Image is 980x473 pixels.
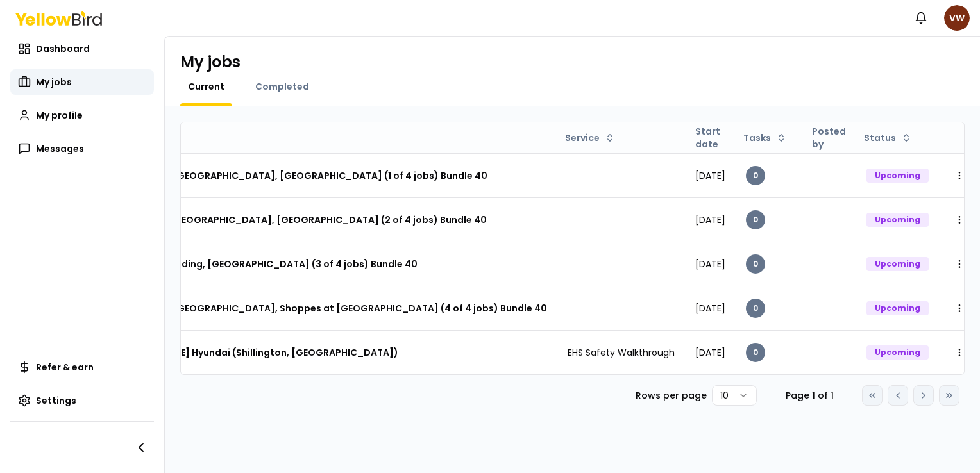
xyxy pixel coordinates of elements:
[568,346,675,359] span: EHS Safety Walkthrough
[188,80,224,93] span: Current
[695,302,725,315] span: [DATE]
[36,42,90,55] span: Dashboard
[866,301,929,315] div: Upcoming
[36,142,84,155] span: Messages
[10,136,154,162] a: Messages
[10,69,154,95] a: My jobs
[255,80,309,93] span: Completed
[944,5,970,31] span: VW
[10,36,154,62] a: Dashboard
[9,253,418,276] h3: Safety Walkthrough (Ulta) - 96 - Reading, [GEOGRAPHIC_DATA] (3 of 4 jobs) Bundle 40
[746,210,765,229] div: 0
[685,122,736,153] th: Start date
[746,254,765,274] div: 0
[859,128,917,148] button: Status
[560,128,620,148] button: Service
[746,343,765,362] div: 0
[36,361,94,374] span: Refer & earn
[777,389,841,402] div: Page 1 of 1
[10,388,154,413] a: Settings
[36,109,83,122] span: My profile
[695,258,725,270] span: [DATE]
[180,52,241,72] h1: My jobs
[36,394,76,407] span: Settings
[866,257,929,271] div: Upcoming
[746,299,765,318] div: 0
[738,128,791,148] button: Tasks
[802,122,856,153] th: Posted by
[864,131,896,144] span: Status
[866,213,929,227] div: Upcoming
[9,297,547,320] h3: Safety Walkthrough (Ulta) - 1362 - [GEOGRAPHIC_DATA], Shoppes at [GEOGRAPHIC_DATA] (4 of 4 jobs) ...
[695,213,725,226] span: [DATE]
[695,169,725,182] span: [DATE]
[866,345,929,360] div: Upcoming
[9,208,487,231] h3: Safety Walkthrough (Ulta) - 755 - [GEOGRAPHIC_DATA], [GEOGRAPHIC_DATA] (2 of 4 jobs) Bundle 40
[248,80,317,93] a: Completed
[9,164,487,187] h3: Safety Walkthrough (Ulta) - 1395 - [GEOGRAPHIC_DATA], [GEOGRAPHIC_DATA] (1 of 4 jobs) Bundle 40
[695,346,725,359] span: [DATE]
[180,80,232,93] a: Current
[636,389,707,402] p: Rows per page
[9,341,398,364] h3: Safety Walkthrough - [PERSON_NAME] Hyundai (Shillington, [GEOGRAPHIC_DATA])
[743,131,771,144] span: Tasks
[746,166,765,185] div: 0
[866,169,929,183] div: Upcoming
[565,131,600,144] span: Service
[10,103,154,128] a: My profile
[36,76,72,88] span: My jobs
[10,354,154,380] a: Refer & earn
